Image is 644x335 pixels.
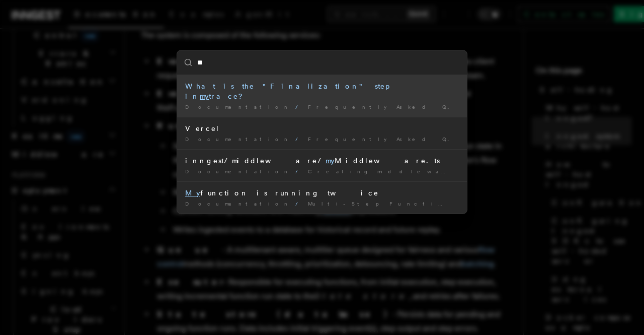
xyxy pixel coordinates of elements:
span: Documentation [185,200,291,207]
mark: my [200,92,209,100]
span: Creating middleware [308,168,460,174]
mark: My [185,189,200,197]
span: Frequently Asked Questions (FAQs) [308,104,561,110]
span: / [295,104,304,110]
div: Vercel [185,123,459,133]
span: / [295,136,304,142]
mark: my [326,157,335,165]
div: What is the "Finalization" step in trace? [185,81,459,101]
span: Documentation [185,136,291,142]
span: / [295,168,304,174]
span: Documentation [185,168,291,174]
span: Multi-Step Functions [308,200,463,207]
span: Frequently Asked Questions (FAQs) [308,136,561,142]
div: function is running twice [185,188,459,198]
div: inngest/middleware/ Middleware.ts [185,156,459,166]
span: / [295,200,304,207]
span: Documentation [185,104,291,110]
